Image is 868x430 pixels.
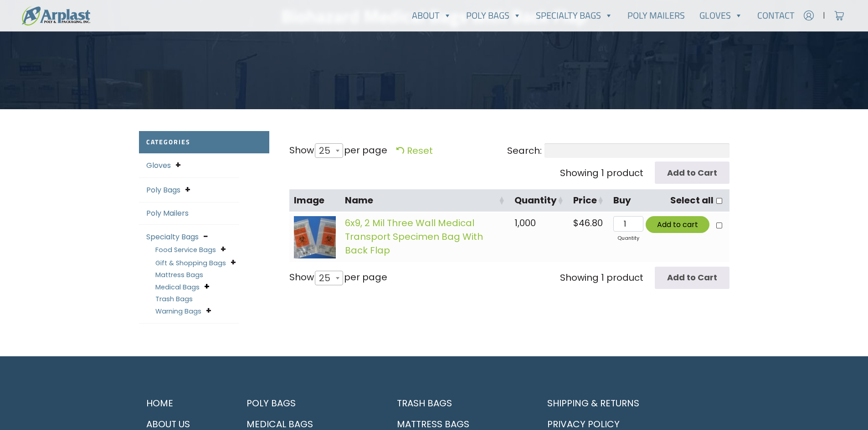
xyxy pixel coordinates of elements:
bdi: 46.80 [573,217,603,229]
input: Add to Cart [655,162,729,184]
th: Image [289,189,341,212]
input: Search: [544,143,729,158]
a: Trash Bags [390,393,529,414]
a: Poly Bags [459,6,529,25]
button: Add to cart [646,216,709,233]
a: Gloves [146,160,171,171]
label: Select all [670,194,714,207]
label: Show per page [289,143,387,158]
a: Gift & Shopping Bags [155,258,226,268]
a: Specialty Bags [529,6,620,25]
a: Warning Bags [155,307,201,316]
span: 25 [315,143,343,158]
input: Qty [613,216,643,232]
a: Gloves [692,6,750,25]
span: $ [573,217,579,229]
a: Poly Bags [239,393,379,414]
a: Shipping & Returns [540,393,729,414]
th: Quantity: activate to sort column ascending [510,189,569,212]
img: logo [22,6,90,25]
a: Food Service Bags [155,245,216,254]
a: 6x9, 2 Mil Three Wall Medical Transport Specimen Bag With Back Flap [345,217,483,257]
a: Poly Bags [146,185,180,195]
span: 25 [315,267,339,289]
img: images [294,216,336,258]
a: Poly Mailers [620,6,692,25]
a: Medical Bags [155,283,200,292]
th: Price: activate to sort column ascending [569,189,609,212]
th: Name: activate to sort column ascending [340,189,510,212]
a: Contact [750,6,802,25]
span: | [823,10,825,21]
span: 25 [315,271,343,285]
a: About [405,6,459,25]
a: Home [139,393,228,414]
label: Show per page [289,270,387,285]
input: Add to Cart [655,267,729,289]
div: Showing 1 product [560,271,643,284]
a: Specialty Bags [146,232,199,242]
a: Trash Bags [155,294,193,304]
label: Search: [507,143,729,158]
a: Poly Mailers [146,208,189,218]
a: Reset [396,144,433,157]
span: 25 [315,140,339,162]
a: Mattress Bags [155,270,203,279]
div: Showing 1 product [560,166,643,180]
h2: Categories [139,131,269,153]
th: BuySelect all [609,189,729,212]
span: 1,000 [514,217,536,229]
